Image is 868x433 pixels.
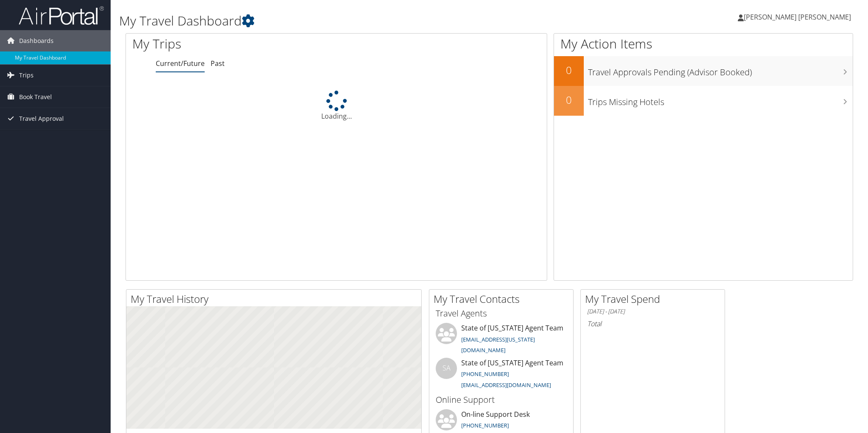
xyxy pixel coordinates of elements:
div: SA [436,358,457,379]
a: [PHONE_NUMBER] [461,370,509,378]
h3: Online Support [436,394,567,406]
img: airportal-logo.png [19,6,104,26]
a: 0Trips Missing Hotels [554,86,853,116]
a: [EMAIL_ADDRESS][US_STATE][DOMAIN_NAME] [461,336,535,354]
span: Travel Approval [19,108,64,129]
h3: Travel Agents [436,308,567,319]
a: 0Travel Approvals Pending (Advisor Booked) [554,56,853,86]
h6: Total [587,319,718,328]
h3: Travel Approvals Pending (Advisor Booked) [588,62,853,78]
li: State of [US_STATE] Agent Team [431,358,571,393]
a: Current/Future [156,59,205,68]
span: Trips [19,65,34,86]
a: [EMAIL_ADDRESS][DOMAIN_NAME] [461,381,551,389]
h1: My Travel Dashboard [119,12,613,30]
span: [PERSON_NAME] [PERSON_NAME] [744,12,851,22]
a: Past [211,59,225,68]
h1: My Action Items [554,35,853,53]
div: Loading... [126,91,547,121]
h1: My Trips [132,35,365,53]
li: State of [US_STATE] Agent Team [431,323,571,358]
span: Book Travel [19,86,52,108]
h2: My Travel Spend [585,292,725,306]
h2: My Travel History [131,292,421,306]
h2: My Travel Contacts [434,292,573,306]
span: Dashboards [19,30,54,51]
a: [PHONE_NUMBER] [461,422,509,429]
h6: [DATE] - [DATE] [587,308,718,316]
h2: 0 [554,93,584,107]
h3: Trips Missing Hotels [588,92,853,108]
h2: 0 [554,63,584,77]
a: [PERSON_NAME] [PERSON_NAME] [738,4,859,30]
